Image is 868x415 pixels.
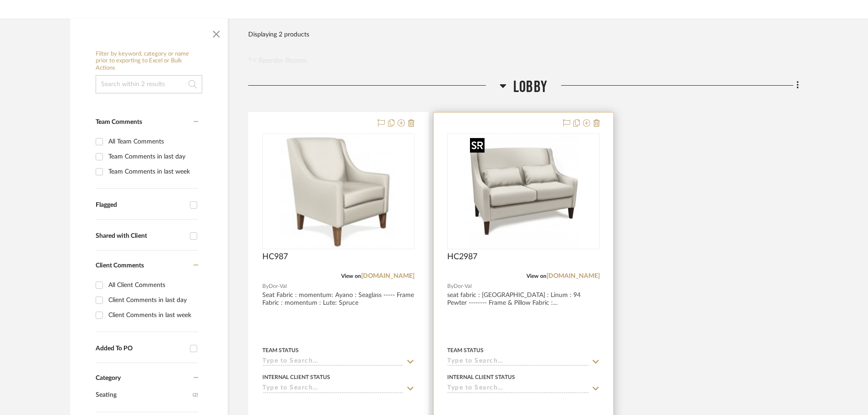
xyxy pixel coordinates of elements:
[447,282,454,291] span: By
[447,252,477,262] span: HC2987
[262,373,330,381] div: Internal Client Status
[248,26,309,44] div: Displaying 2 products
[248,55,307,66] button: Reorder Rooms
[108,293,196,307] div: Client Comments in last day
[454,282,472,291] span: Dor-Val
[341,273,361,279] span: View on
[448,134,599,249] div: 0
[108,164,196,179] div: Team Comments in last week
[96,345,185,353] div: Added To PO
[281,134,395,248] img: HC987
[546,273,600,279] a: [DOMAIN_NAME]
[108,134,196,149] div: All Team Comments
[259,55,307,66] span: Reorder Rooms
[361,273,414,279] a: [DOMAIN_NAME]
[262,384,403,393] input: Type to Search…
[207,23,225,41] button: Close
[262,358,403,366] input: Type to Search…
[447,358,588,366] input: Type to Search…
[262,346,299,354] div: Team Status
[466,134,580,248] img: HC2987
[96,201,185,209] div: Flagged
[96,119,142,125] span: Team Comments
[447,346,484,354] div: Team Status
[96,262,144,269] span: Client Comments
[96,75,202,93] input: Search within 2 results
[262,252,288,262] span: HC987
[447,384,588,393] input: Type to Search…
[96,387,190,403] span: Seating
[108,278,196,292] div: All Client Comments
[108,308,196,323] div: Client Comments in last week
[263,134,414,249] div: 0
[193,388,198,402] span: (2)
[526,273,546,279] span: View on
[262,282,269,291] span: By
[108,149,196,164] div: Team Comments in last day
[269,282,287,291] span: Dor-Val
[96,232,185,240] div: Shared with Client
[96,374,121,382] span: Category
[447,373,515,381] div: Internal Client Status
[513,77,547,97] span: Lobby
[96,51,202,72] h6: Filter by keyword, category or name prior to exporting to Excel or Bulk Actions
